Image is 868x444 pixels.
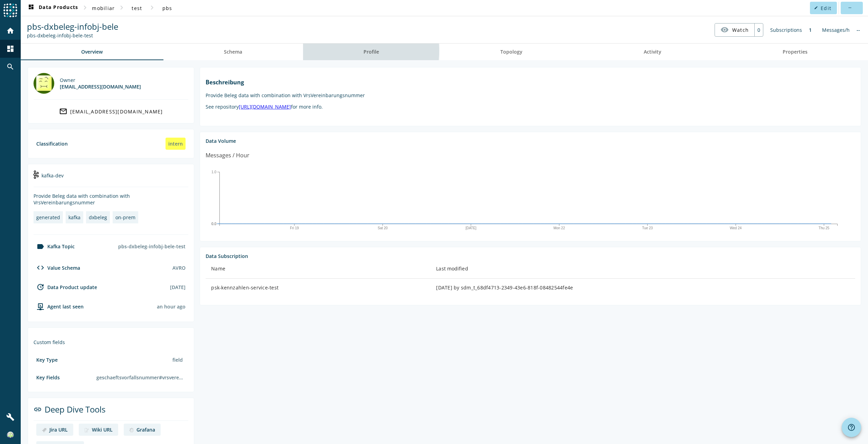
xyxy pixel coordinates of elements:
[42,428,47,433] img: deep dive image
[821,5,831,11] span: Edit
[206,103,855,110] p: See repository for more info.
[36,357,58,363] div: Key Type
[34,263,80,272] div: Value Schema
[206,92,855,99] p: Provide Beleg data with combination with VrsVereinbarungsnummer
[60,83,141,90] div: [EMAIL_ADDRESS][DOMAIN_NAME]
[59,107,67,115] mat-icon: mail_outline
[211,284,425,291] div: psk-kennzahlen-service-test
[364,49,379,54] span: Profile
[156,2,178,14] button: pbs
[6,63,15,71] mat-icon: search
[89,214,107,221] div: dxbeleg
[34,170,39,179] img: kafka-dev
[162,5,172,11] span: pbs
[206,259,431,279] th: Name
[36,283,45,291] mat-icon: update
[129,428,134,433] img: deep dive image
[642,226,653,230] text: Tue 23
[117,3,126,12] mat-icon: chevron_right
[805,23,815,37] div: 1
[148,3,156,12] mat-icon: chevron_right
[206,138,855,144] div: Data Volume
[27,32,118,39] div: Kafka Topic: pbs-dxbeleg-infobj-bele-test
[34,242,75,251] div: Kafka Topic
[239,103,291,110] a: [URL][DOMAIN_NAME]
[3,3,17,17] img: spoud-logo.svg
[170,354,186,366] div: field
[94,371,186,383] div: geschaeftsvorfallsnummer#vrsvereinbarungsnummer
[34,193,188,206] div: Provide Beleg data with combination with VrsVereinbarungsnummer
[431,279,855,297] td: [DATE] by sdm_t_68df4713-2349-43e6-818f-08482544fe4e
[81,3,89,12] mat-icon: chevron_right
[7,432,14,438] img: 1018859b7ebc9cc6eb660fe38e0193a6
[6,45,15,53] mat-icon: dashboard
[132,5,142,11] span: test
[136,426,155,433] div: Grafana
[6,27,15,35] mat-icon: home
[810,2,837,14] button: Edit
[115,240,188,252] div: pbs-dxbeleg-infobj-bele-test
[853,23,864,37] div: No information
[89,2,117,14] button: mobiliar
[6,413,15,421] mat-icon: build
[170,284,186,290] div: [DATE]
[36,374,60,381] div: Key Fields
[166,138,186,150] div: intern
[720,26,729,34] mat-icon: visibility
[27,4,35,12] mat-icon: dashboard
[157,303,186,310] div: Agents typically reports every 15min to 1h
[49,426,68,433] div: Jira URL
[466,226,477,230] text: [DATE]
[848,6,851,10] mat-icon: more_horiz
[767,23,805,37] div: Subscriptions
[206,253,855,259] div: Data Subscription
[211,222,216,225] text: 0.0
[60,77,141,83] div: Owner
[819,226,830,230] text: Thu 25
[124,424,161,436] a: deep dive imageGrafana
[92,5,115,11] span: mobiliar
[24,2,81,14] button: Data Products
[34,302,84,311] div: agent-env-test
[211,170,216,174] text: 1.0
[36,424,73,436] a: deep dive imageJira URL
[290,226,299,230] text: Fri 19
[34,170,188,187] div: kafka-dev
[847,423,856,432] mat-icon: help_outline
[554,226,565,230] text: Mon 22
[34,105,188,118] a: [EMAIL_ADDRESS][DOMAIN_NAME]
[431,259,855,279] th: Last modified
[819,23,853,37] div: Messages/h
[206,78,855,86] h1: Beschreibung
[224,49,242,54] span: Schema
[715,24,754,36] button: Watch
[34,404,188,421] div: Deep Dive Tools
[34,283,97,291] div: Data Product update
[206,151,249,160] div: Messages / Hour
[644,49,661,54] span: Activity
[172,265,186,271] div: AVRO
[36,140,68,147] div: Classification
[754,24,763,36] div: 0
[115,214,135,221] div: on-prem
[70,108,163,115] div: [EMAIL_ADDRESS][DOMAIN_NAME]
[36,214,60,221] div: generated
[500,49,522,54] span: Topology
[126,2,148,14] button: test
[34,73,54,94] img: mbx_301610@mobi.ch
[36,242,45,251] mat-icon: label
[84,428,89,433] img: deep dive image
[34,405,42,414] mat-icon: link
[92,426,113,433] div: Wiki URL
[27,21,118,32] span: pbs-dxbeleg-infobj-bele
[783,49,808,54] span: Properties
[68,214,81,221] div: kafka
[36,263,45,272] mat-icon: code
[814,6,818,10] mat-icon: edit
[27,4,78,12] span: Data Products
[732,24,749,36] span: Watch
[79,424,118,436] a: deep dive imageWiki URL
[730,226,742,230] text: Wed 24
[81,49,103,54] span: Overview
[378,226,388,230] text: Sat 20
